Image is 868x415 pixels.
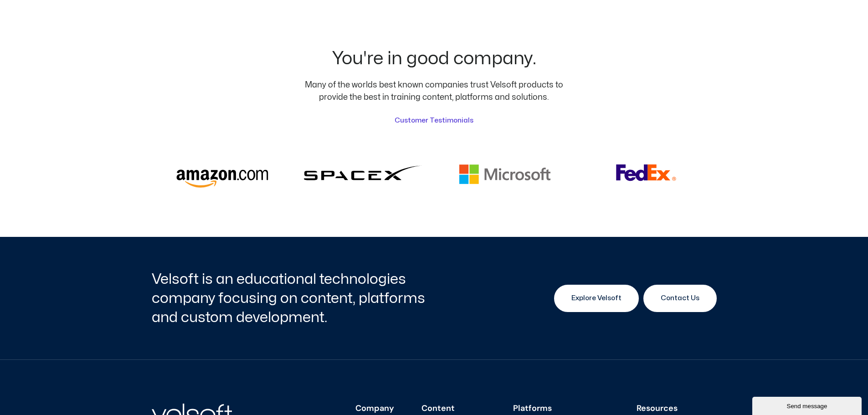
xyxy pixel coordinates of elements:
h3: Resources [637,404,717,414]
span: Contact Us [661,293,699,304]
h3: Company [355,404,394,414]
h2: You're in good company. [295,50,574,68]
h3: Platforms [513,404,609,414]
a: Contact Us [643,285,717,312]
a: Customer Testimonials [395,115,473,126]
span: Explore Velsoft [571,293,621,304]
h3: Content [421,404,486,414]
a: Explore Velsoft [554,285,639,312]
p: Many of the worlds best known companies trust Velsoft products to provide the best in training co... [295,79,574,103]
iframe: chat widget [752,395,863,415]
h2: Velsoft is an educational technologies company focusing on content, platforms and custom developm... [152,270,432,327]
